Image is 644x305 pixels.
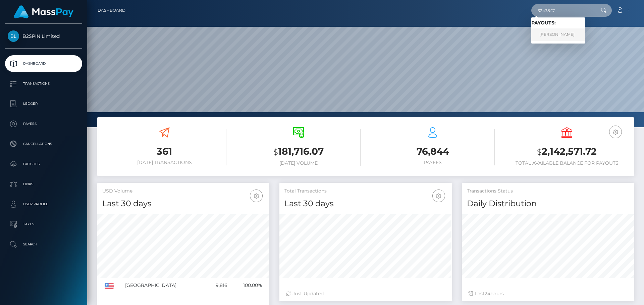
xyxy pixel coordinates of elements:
[5,95,82,112] a: Ledger
[98,3,125,17] a: Dashboard
[8,179,79,189] p: Links
[5,196,82,213] a: User Profile
[469,290,627,297] div: Last hours
[123,278,206,293] td: [GEOGRAPHIC_DATA]
[102,145,226,158] h3: 361
[5,136,82,152] a: Cancellations
[5,176,82,193] a: Links
[8,139,79,149] p: Cancellations
[5,156,82,172] a: Batches
[5,75,82,92] a: Transactions
[284,198,446,210] h4: Last 30 days
[236,145,361,159] h3: 181,716.07
[5,55,82,72] a: Dashboard
[5,116,82,132] a: Payees
[5,236,82,253] a: Search
[102,160,226,165] h6: [DATE] Transactions
[102,188,264,195] h5: USD Volume
[284,188,446,195] h5: Total Transactions
[371,160,495,165] h6: Payees
[485,291,490,297] span: 24
[5,33,82,39] span: B2SPIN Limited
[8,59,79,69] p: Dashboard
[531,4,594,17] input: Search...
[505,145,629,159] h3: 2,142,571.72
[230,278,264,293] td: 100.00%
[8,159,79,169] p: Batches
[467,198,629,210] h4: Daily Distribution
[286,290,445,297] div: Just Updated
[105,283,114,289] img: US.png
[273,147,278,157] small: $
[8,30,19,42] img: B2SPIN Limited
[505,160,629,166] h6: Total Available Balance for Payouts
[8,219,79,229] p: Taxes
[205,278,229,293] td: 9,816
[8,239,79,249] p: Search
[531,28,585,41] a: [PERSON_NAME]
[467,188,629,195] h5: Transactions Status
[8,79,79,89] p: Transactions
[102,198,264,210] h4: Last 30 days
[8,119,79,129] p: Payees
[8,199,79,209] p: User Profile
[236,160,361,166] h6: [DATE] Volume
[531,20,585,26] h6: Payouts:
[14,5,73,18] img: MassPay Logo
[371,145,495,158] h3: 76,844
[537,147,542,157] small: $
[8,99,79,109] p: Ledger
[5,216,82,233] a: Taxes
